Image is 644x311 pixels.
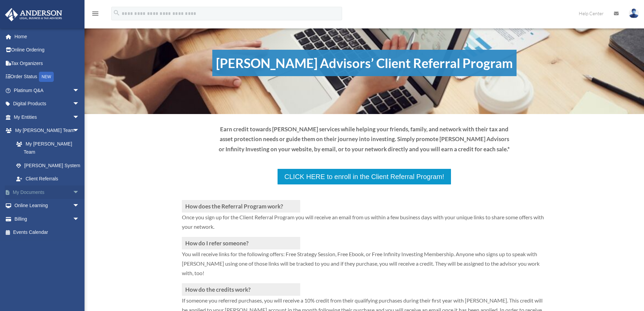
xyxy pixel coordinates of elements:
[5,212,90,226] a: Billingarrow_drop_down
[182,213,547,237] p: Once you sign up for the Client Referral Program you will receive an email from us within a few b...
[3,8,64,21] img: Anderson Advisors Platinum Portal
[9,172,86,186] a: Client Referrals
[5,97,90,111] a: Digital Productsarrow_drop_down
[218,124,510,154] p: Earn credit towards [PERSON_NAME] services while helping your friends, family, and network with t...
[277,168,451,185] a: CLICK HERE to enroll in the Client Referral Program!
[73,97,86,111] span: arrow_drop_down
[5,226,90,239] a: Events Calendar
[73,124,86,138] span: arrow_drop_down
[73,185,86,199] span: arrow_drop_down
[73,84,86,97] span: arrow_drop_down
[5,124,90,137] a: My [PERSON_NAME] Teamarrow_drop_down
[5,84,90,97] a: Platinum Q&Aarrow_drop_down
[91,9,99,18] i: menu
[5,57,90,70] a: Tax Organizers
[182,200,300,213] h3: How does the Referral Program work?
[113,9,120,17] i: search
[182,237,300,249] h3: How do I refer someone?
[5,110,90,124] a: My Entitiesarrow_drop_down
[9,137,90,159] a: My [PERSON_NAME] Team
[629,8,639,18] img: User Pic
[182,283,300,296] h3: How do the credits work?
[9,159,90,172] a: [PERSON_NAME] System
[5,70,90,84] a: Order StatusNEW
[5,30,90,43] a: Home
[73,199,86,213] span: arrow_drop_down
[39,72,54,82] div: NEW
[182,249,547,283] p: You will receive links for the following offers: Free Strategy Session, Free Ebook, or Free Infin...
[91,12,99,18] a: menu
[73,212,86,226] span: arrow_drop_down
[5,43,90,57] a: Online Ordering
[212,50,517,76] h1: [PERSON_NAME] Advisors’ Client Referral Program
[73,110,86,124] span: arrow_drop_down
[5,185,90,199] a: My Documentsarrow_drop_down
[5,199,90,213] a: Online Learningarrow_drop_down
